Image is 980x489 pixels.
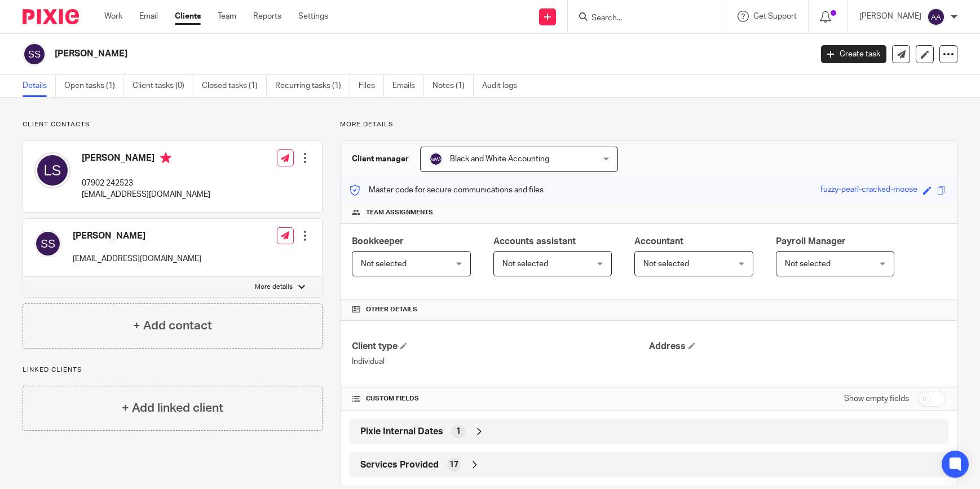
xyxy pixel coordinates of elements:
span: Not selected [643,260,689,268]
p: [EMAIL_ADDRESS][DOMAIN_NAME] [82,189,210,200]
a: Client tasks (0) [133,75,193,97]
img: svg%3E [429,152,443,166]
input: Search [590,14,692,24]
a: Email [139,11,158,22]
p: [EMAIL_ADDRESS][DOMAIN_NAME] [73,253,201,265]
h4: [PERSON_NAME] [73,230,201,242]
p: 07902 242523 [82,178,210,189]
span: 17 [449,459,458,470]
span: Services Provided [360,459,439,471]
span: Not selected [502,260,548,268]
p: [PERSON_NAME] [859,11,921,22]
span: Accounts assistant [493,237,576,246]
div: fuzzy-pearl-cracked-moose [820,184,917,197]
img: svg%3E [23,42,46,66]
h3: Client manager [352,153,409,165]
span: 1 [456,426,461,437]
a: Reports [253,11,281,22]
h4: Client type [352,341,648,353]
h4: [PERSON_NAME] [82,152,210,166]
span: Not selected [361,260,407,268]
a: Open tasks (1) [64,75,124,97]
h4: + Add contact [133,317,212,334]
span: Other details [366,305,417,314]
a: Work [104,11,122,22]
p: Client contacts [23,120,323,129]
a: Files [359,75,384,97]
p: Linked clients [23,365,323,375]
a: Settings [298,11,328,22]
a: Recurring tasks (1) [275,75,350,97]
span: Team assignments [366,208,433,217]
a: Team [218,11,236,22]
h4: + Add linked client [122,399,223,417]
a: Notes (1) [432,75,474,97]
img: svg%3E [927,8,945,26]
p: More details [340,120,957,129]
span: Bookkeeper [352,237,404,246]
a: Audit logs [482,75,526,97]
span: Pixie Internal Dates [360,426,443,438]
a: Details [23,75,56,97]
img: Pixie [23,9,79,24]
span: Black and White Accounting [450,155,549,163]
p: Master code for secure communications and files [349,184,544,196]
h4: Address [649,341,946,353]
span: Not selected [785,260,831,268]
h2: [PERSON_NAME] [55,48,654,60]
h4: CUSTOM FIELDS [352,394,648,403]
img: svg%3E [34,230,61,257]
p: Individual [352,356,648,367]
span: Get Support [753,12,797,20]
a: Closed tasks (1) [202,75,267,97]
img: svg%3E [34,152,70,188]
span: Accountant [634,237,683,246]
a: Clients [175,11,201,22]
span: Payroll Manager [776,237,846,246]
a: Emails [392,75,424,97]
a: Create task [821,45,886,63]
label: Show empty fields [844,393,909,404]
p: More details [255,283,293,292]
i: Primary [160,152,171,164]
